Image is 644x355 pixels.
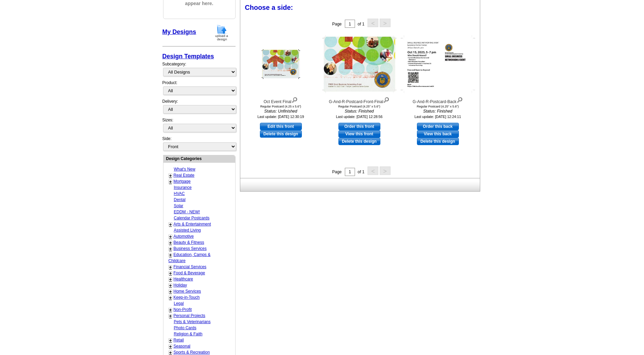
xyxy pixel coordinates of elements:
a: Dental [174,197,186,202]
a: Education, Camps & Childcare [169,252,210,263]
a: + [169,234,172,239]
a: + [169,240,172,245]
a: + [169,252,172,258]
a: Calendar Postcards [174,216,209,220]
a: View this front [338,130,380,138]
button: < [368,19,378,27]
div: Product: [162,80,236,98]
a: + [169,289,172,294]
img: view design details [383,96,390,103]
a: use this design [338,123,380,130]
a: Design Templates [162,53,214,60]
a: My Designs [162,28,196,35]
a: + [169,277,172,282]
a: Personal Projects [174,313,205,318]
a: use this design [417,123,459,130]
a: What's New [174,167,196,172]
a: Mortgage [174,179,191,184]
button: > [380,166,391,175]
a: Seasonal [174,344,191,349]
img: G-And-R-Postcard-Front-Final [322,35,397,93]
i: Status: Unfinished [244,108,318,114]
a: HVAC [174,191,185,196]
a: Assisted Living [174,228,201,233]
div: Side: [162,136,236,152]
a: Pets & Veterinarians [174,319,211,324]
a: Non-Profit [174,307,192,312]
div: Regular Postcard (4.25" x 5.6") [401,105,475,108]
a: Delete this design [417,138,459,145]
a: Sports & Recreation [174,350,210,355]
div: Subcategory: [162,61,236,80]
small: Last update: [DATE] 12:24:11 [415,115,461,119]
a: Retail [174,338,184,342]
a: + [169,338,172,343]
button: > [380,19,391,27]
a: Delete this design [338,138,380,145]
a: + [169,271,172,276]
a: + [169,344,172,349]
a: + [169,246,172,252]
a: Financial Services [174,264,206,269]
a: Automotive [174,234,194,239]
a: Keep-in-Touch [174,295,200,300]
small: Last update: [DATE] 12:28:56 [336,115,383,119]
div: Regular Postcard (4.25" x 5.6") [322,105,397,108]
a: Food & Beverage [174,271,205,275]
button: < [368,166,378,175]
a: Religion & Faith [174,332,203,336]
img: upload-design [213,24,230,41]
a: Delete this design [260,130,302,138]
div: Sizes: [162,117,236,136]
a: Healthcare [174,277,193,281]
a: + [169,222,172,227]
i: Status: Finished [401,108,475,114]
a: Insurance [174,185,192,190]
iframe: LiveChat chat widget [509,197,644,355]
a: Real Estate [174,173,195,178]
a: use this design [260,123,302,130]
div: G-And-R-Postcard-Back [401,96,475,105]
a: Home Services [174,289,201,294]
img: G-And-R-Postcard-Back [401,35,475,93]
a: EDDM - NEW! [174,210,200,214]
span: of 1 [358,22,364,26]
a: Photo Cards [174,326,197,330]
a: Solar [174,203,183,208]
a: + [169,179,172,184]
img: view design details [291,96,298,103]
div: Regular Postcard (4.25 x 5.6") [244,105,318,108]
img: view design details [457,96,463,103]
div: G-And-R-Postcard-Front-Final [322,96,397,105]
a: View this back [417,130,459,138]
span: of 1 [358,170,364,174]
a: + [169,313,172,319]
a: Legal [174,301,184,306]
div: Delivery: [162,98,236,117]
a: Holiday [174,283,187,288]
div: Design Categories [163,155,235,162]
a: + [169,307,172,313]
small: Last update: [DATE] 12:30:19 [258,115,304,119]
span: Page [332,22,341,26]
img: Oct Event Final [262,49,300,79]
span: Page [332,170,341,174]
div: Oct Event Final [244,96,318,105]
a: Business Services [174,246,207,251]
i: Status: Finished [322,108,397,114]
a: + [169,264,172,270]
span: Choose a side: [245,4,293,11]
a: + [169,173,172,178]
a: Arts & Entertainment [174,222,211,226]
a: + [169,283,172,288]
a: Beauty & Fitness [174,240,204,245]
a: + [169,295,172,300]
